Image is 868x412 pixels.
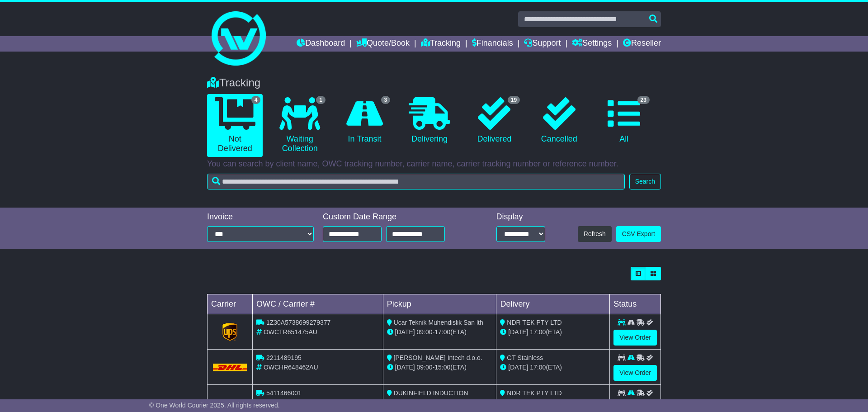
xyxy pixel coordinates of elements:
span: 23 [637,96,650,104]
div: - (ETA) [387,363,493,372]
div: (ETA) [500,363,606,372]
span: OWCTR651475AU [264,328,317,336]
span: 17:00 [530,364,546,371]
button: Refresh [578,226,612,242]
a: Cancelled [531,94,587,147]
a: 3 In Transit [337,94,392,147]
span: 2211489195 [266,354,302,361]
span: [PERSON_NAME] Intech d.o.o. [394,354,482,361]
p: You can search by client name, OWC tracking number, carrier name, carrier tracking number or refe... [207,159,661,169]
td: Pickup [383,294,496,314]
span: OWCHR648462AU [264,364,318,371]
div: (ETA) [500,327,606,337]
span: 1 [316,96,325,104]
a: 1 Waiting Collection [272,94,327,157]
td: Delivery [496,294,610,314]
img: GetCarrierServiceLogo [222,323,238,341]
div: Custom Date Range [323,212,468,222]
div: Tracking [203,76,665,90]
span: 19 [508,96,520,104]
td: OWC / Carrier # [253,294,383,314]
span: 15:00 [434,364,450,371]
span: NDR TEK PTY LTD [507,319,561,326]
td: Status [610,294,661,314]
span: [DATE] [508,328,528,336]
a: Financials [472,36,513,52]
span: [DATE] [508,364,528,371]
span: 1Z30A5738699279377 [266,319,330,326]
button: Search [629,174,661,189]
a: View Order [613,330,657,346]
span: 5411466001 [266,389,302,397]
a: 4 Not Delivered [207,94,263,157]
span: NDR TEK PTY LTD [507,389,561,397]
span: Ucar Teknik Muhendislik San lth [394,319,483,326]
td: Carrier [208,294,253,314]
span: [DATE] [395,328,415,336]
span: 4 [251,96,261,104]
div: Invoice [207,212,314,222]
img: DHL.png [213,364,247,371]
span: DUKINFIELD INDUCTION HEATING [387,389,468,406]
div: - (ETA) [387,327,493,337]
a: CSV Export [616,226,661,242]
a: 23 All [596,94,652,147]
span: 09:00 [417,364,433,371]
a: Support [524,36,561,52]
span: 09:00 [417,328,433,336]
span: GT Stainless [507,354,543,361]
a: Dashboard [297,36,345,52]
a: Tracking [421,36,461,52]
a: Reseller [623,36,661,52]
span: [DATE] [395,364,415,371]
a: Quote/Book [356,36,410,52]
a: 19 Delivered [467,94,522,147]
a: Settings [572,36,612,52]
span: 3 [381,96,391,104]
div: (ETA) [500,398,606,407]
div: Display [496,212,545,222]
span: 17:00 [434,328,450,336]
span: © One World Courier 2025. All rights reserved. [149,402,280,409]
span: 17:00 [530,328,546,336]
a: View Order [613,365,657,381]
a: Delivering [401,94,457,147]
